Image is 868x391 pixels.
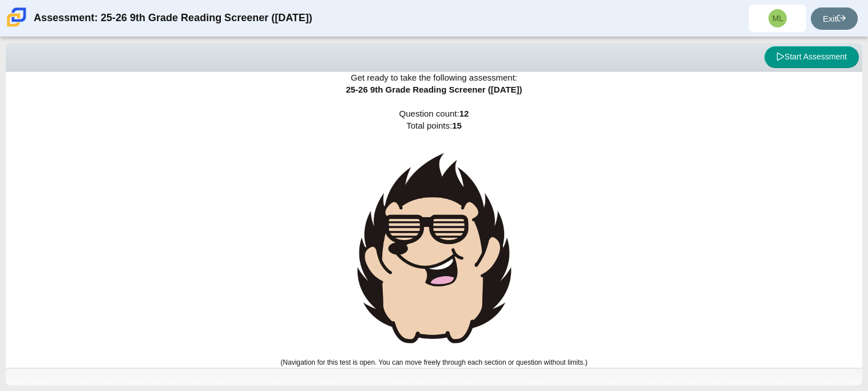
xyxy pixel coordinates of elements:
a: Exit [811,7,858,30]
div: Assessment: 25-26 9th Grade Reading Screener ([DATE]) [34,5,312,32]
span: Get ready to take the following assessment: [351,73,517,82]
span: ML [772,14,783,22]
button: Start Assessment [764,46,859,68]
span: 25-26 9th Grade Reading Screener ([DATE]) [346,85,522,94]
span: Question count: Total points: [280,109,587,367]
b: 12 [459,109,469,118]
img: Carmen School of Science & Technology [5,5,29,29]
a: Carmen School of Science & Technology [5,21,29,31]
small: (Navigation for this test is open. You can move freely through each section or question without l... [280,358,587,366]
b: 15 [452,121,462,130]
img: hedgehog-stunna-shades.png [348,143,520,353]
